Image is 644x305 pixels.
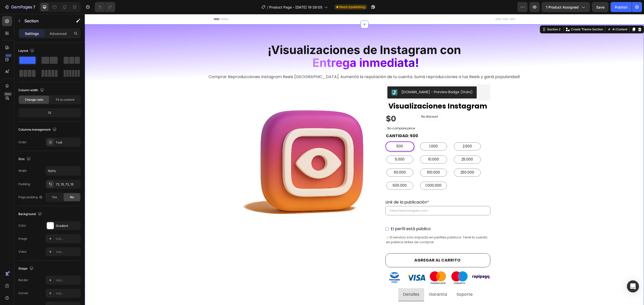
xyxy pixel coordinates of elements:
button: 1 product assigned [542,2,590,12]
div: Column width [18,87,45,94]
div: [DOMAIN_NAME] - Preview Badge (Stars) [317,75,388,81]
a: Visualizaciones Instagram [301,86,406,98]
div: Padding [18,182,30,186]
span: 250.000 [375,155,390,162]
div: Open Intercom Messenger [627,280,639,292]
img: gempages_573931796069090073-53f7ac43-2fec-4867-b3a7-f7f6d99c95fd.svg [366,257,384,270]
span: 25.000 [376,142,389,148]
span: 1.000 [343,129,354,135]
span: 50.000 [308,155,322,162]
span: Product Page - [DATE] 19:38:05 [269,5,322,10]
span: e [251,41,258,56]
button: Judge.me - Preview Badge (Stars) [303,72,392,84]
p: Advanced [50,31,67,36]
div: AGREGAR AL CARRITO [330,243,376,249]
div: Size [18,156,32,163]
span: m [285,41,295,56]
div: Section 2 [461,13,477,18]
span: E [228,41,235,56]
p: Create Theme Section [486,13,518,18]
img: gempages_573931796069090073-dfd44392-e706-4ded-8169-37356261041a.svg [301,257,319,270]
span: 👉🏻El servicio solo impacta en perfiles públicos. Tené tu cuenta en pública antes de comprar. [301,221,403,230]
legend: CANTIDAD: 500 [301,118,334,125]
p: No compare price [303,113,330,116]
div: Add... [56,278,79,283]
div: Add... [56,291,79,296]
div: Corner [18,291,28,295]
p: 7 [33,4,35,10]
div: 1 col [56,140,79,145]
div: Width [18,169,27,173]
span: n [277,41,285,56]
p: Soporte [372,277,388,284]
button: Publish [611,2,632,12]
div: Shape [18,265,34,272]
div: Undo/Redo [95,2,115,12]
span: ¡Visualizaciones de Instagram con [183,29,376,43]
div: 12 [19,109,80,116]
span: a i [265,41,277,56]
button: 7 [2,2,37,12]
span: 2.500 [377,129,388,135]
span: 1 product assigned [546,5,579,10]
span: Change ratio [25,97,43,102]
div: Color [18,223,26,228]
img: gempages_573931796069090073-f32248c3-e8bb-487f-9ef6-4c4817b089ca.svg [344,257,362,270]
span: i [309,41,312,56]
img: Judgeme.png [307,75,313,81]
div: Add... [56,250,79,254]
span: 500.000 [307,168,323,175]
span: Yes [52,195,57,199]
span: r [246,41,251,56]
div: Border [18,278,28,282]
span: Save [596,5,605,9]
img: gempages_573931796069090073-ff675f7a-070a-4c18-869c-4edd59465a5c.png [387,260,406,265]
span: ! [330,41,334,56]
span: e [295,41,302,56]
div: $0 [301,98,332,111]
span: 500 [311,129,319,135]
label: Link de la publicación [301,185,344,191]
span: 1.000.000 [340,168,358,175]
span: / [267,5,268,10]
span: d [302,41,309,56]
button: AGREGAR AL CARRITO [301,239,406,253]
input: Auto [46,166,80,175]
div: Columns management [18,126,58,133]
label: El perfil está público [304,209,348,221]
div: 450 [5,54,12,58]
span: 10.000 [342,142,355,148]
span: 5.000 [309,142,321,148]
span: g [258,41,265,56]
div: Background [18,211,43,218]
span: a [312,41,319,56]
div: Publish [615,5,627,10]
div: Add... [56,237,79,241]
div: Beta [4,92,12,96]
span: t [242,41,246,56]
button: AI Content [521,12,544,18]
img: gempages_573931796069090073-8bfecdcd-1033-47b4-8f5d-b161ec80b8f1.svg [322,257,341,270]
button: Save [592,2,609,12]
div: Page padding [18,195,43,199]
div: Video [18,249,26,254]
span: Fit to content [56,97,74,102]
div: Layout [18,47,35,54]
span: n [235,41,242,56]
span: No [70,195,74,199]
span: Need republishing [339,5,365,9]
span: 100.000 [341,155,356,162]
input: https://www.instagram.com/ [301,192,406,201]
div: Image [18,236,27,241]
div: Order [18,140,27,144]
p: Detalles [318,277,335,284]
p: Garantía [344,277,362,284]
p: No discount [336,100,353,105]
p: Settings [25,31,39,36]
p: Comprar Reproducciones Instagram Reels [GEOGRAPHIC_DATA]. Aumentá la reputación de tu cuenta. Sum... [4,59,555,67]
div: Gradient [56,224,79,228]
span: ta [319,41,330,56]
iframe: Design area [85,14,644,305]
p: Section [24,18,66,24]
